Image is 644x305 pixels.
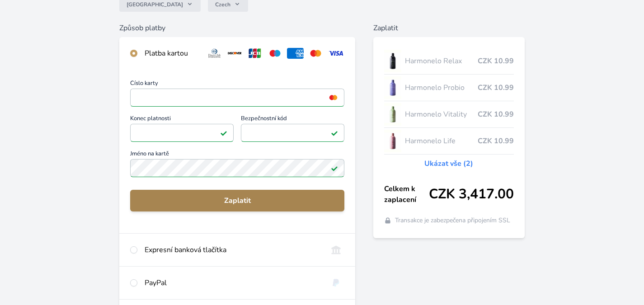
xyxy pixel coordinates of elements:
[134,91,340,104] iframe: Iframe pro číslo karty
[245,127,340,139] iframe: Iframe pro bezpečnostní kód
[130,80,344,89] span: Číslo karty
[137,195,337,206] span: Zaplatit
[328,244,344,255] img: onlineBanking_CZ.svg
[331,129,338,136] img: Platné pole
[395,216,510,225] span: Transakce je zabezpečena připojením SSL
[384,130,401,152] img: CLEAN_LIFE_se_stinem_x-lo.jpg
[134,127,230,139] iframe: Iframe pro datum vypršení platnosti
[478,136,514,146] span: CZK 10.99
[130,151,344,159] span: Jméno na kartě
[220,129,227,136] img: Platné pole
[384,183,429,205] span: Celkem k zaplacení
[130,190,344,211] button: Zaplatit
[217,129,229,137] img: Konec platnosti
[119,23,355,33] h6: Způsob platby
[226,48,243,59] img: discover.svg
[373,23,525,33] h6: Zaplatit
[478,109,514,120] span: CZK 10.99
[405,56,478,66] span: Harmonelo Relax
[127,1,183,8] span: [GEOGRAPHIC_DATA]
[405,136,478,146] span: Harmonelo Life
[384,103,401,126] img: CLEAN_VITALITY_se_stinem_x-lo.jpg
[429,186,514,202] span: CZK 3,417.00
[287,48,304,59] img: amex.svg
[267,48,283,59] img: maestro.svg
[478,82,514,93] span: CZK 10.99
[130,159,344,177] input: Jméno na kartěPlatné pole
[215,1,230,8] span: Czech
[145,277,320,288] div: PayPal
[206,48,223,59] img: diners.svg
[247,48,263,59] img: jcb.svg
[424,158,473,169] a: Ukázat vše (2)
[307,48,324,59] img: mc.svg
[478,56,514,66] span: CZK 10.99
[328,48,344,59] img: visa.svg
[328,277,344,288] img: paypal.svg
[384,50,401,72] img: CLEAN_RELAX_se_stinem_x-lo.jpg
[241,116,344,124] span: Bezpečnostní kód
[145,244,320,255] div: Expresní banková tlačítka
[327,94,339,102] img: mc
[384,76,401,99] img: CLEAN_PROBIO_se_stinem_x-lo.jpg
[145,48,199,59] div: Platba kartou
[331,164,338,172] img: Platné pole
[130,116,234,124] span: Konec platnosti
[405,109,478,120] span: Harmonelo Vitality
[405,82,478,93] span: Harmonelo Probio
